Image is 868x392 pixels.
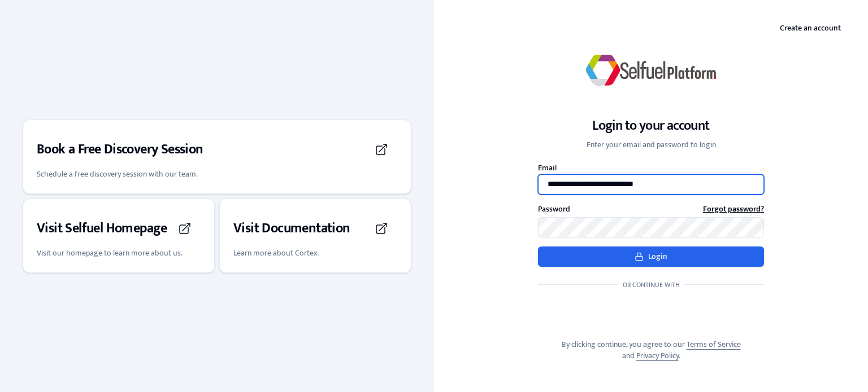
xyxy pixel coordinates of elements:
h3: Visit Documentation [233,219,350,237]
label: Email [538,164,764,172]
p: Enter your email and password to login [587,139,716,151]
a: Privacy Policy [636,349,679,362]
p: Visit our homepage to learn more about us. [37,248,201,259]
h3: Book a Free Discovery Session [37,140,203,158]
a: Create an account [771,18,850,38]
p: Learn more about Cortex. [233,248,397,259]
h3: Visit Selfuel Homepage [37,219,167,237]
a: Terms of Service [687,338,741,351]
span: Or continue with [618,280,684,289]
button: Login [538,246,764,267]
a: Forgot password? [703,204,764,215]
iframe: Google ile Oturum Açma Düğmesi [532,302,770,327]
p: By clicking continue, you agree to our and . [538,339,764,362]
h1: Login to your account [587,117,716,135]
iframe: JSD widget [862,386,868,392]
label: Password [538,205,570,213]
p: Schedule a free discovery session with our team. [37,169,397,180]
